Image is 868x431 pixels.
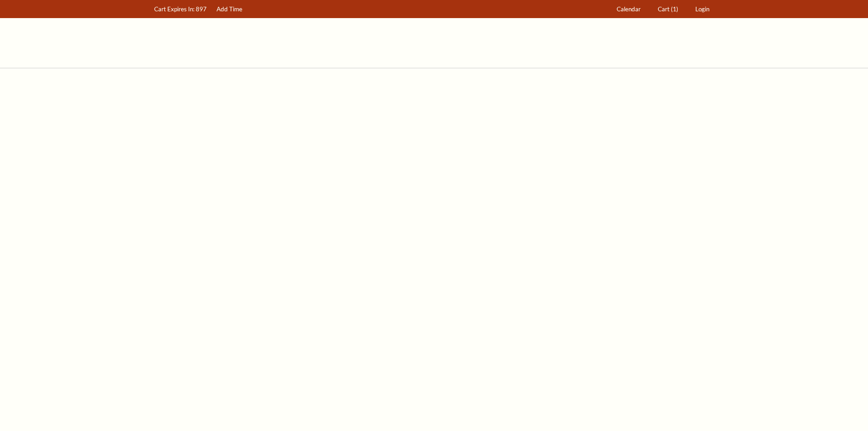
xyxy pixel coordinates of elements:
span: Cart Expires In: [154,5,194,13]
span: 897 [196,5,207,13]
a: Calendar [613,0,645,18]
span: (1) [671,5,678,13]
a: Cart (1) [654,0,683,18]
a: Login [691,0,714,18]
span: Calendar [617,5,641,13]
span: Login [695,5,709,13]
span: Cart [658,5,670,13]
a: Add Time [212,0,247,18]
